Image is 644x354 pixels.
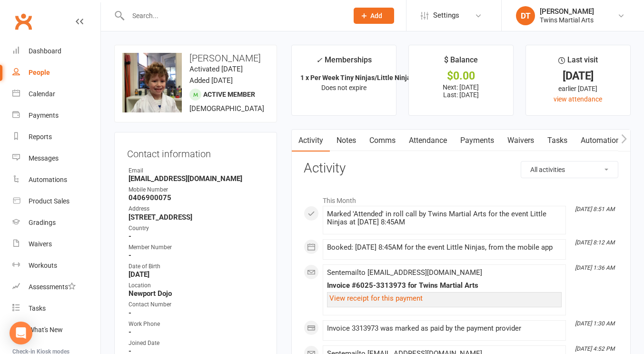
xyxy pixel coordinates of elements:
a: What's New [12,319,100,341]
div: Address [129,204,264,213]
div: Memberships [316,54,372,71]
strong: - [129,251,264,260]
div: Mobile Number [129,185,264,194]
strong: - [129,328,264,336]
div: earlier [DATE] [535,83,622,94]
div: Waivers [29,240,52,248]
div: $ Balance [444,54,478,71]
li: This Month [304,191,618,206]
a: Product Sales [12,191,100,212]
i: [DATE] 8:12 AM [575,239,614,246]
a: View receipt for this payment [329,294,423,303]
div: Assessments [29,283,76,291]
div: Invoice #6025-3313973 for Twins Martial Arts [327,282,562,290]
input: Search... [125,9,341,22]
a: Assessments [12,276,100,298]
a: Automations [12,169,100,191]
a: Activity [292,130,330,152]
a: People [12,62,100,83]
a: Waivers [12,233,100,255]
a: Reports [12,126,100,148]
a: view attendance [554,95,602,103]
div: What's New [29,326,63,334]
span: Sent email to [EMAIL_ADDRESS][DOMAIN_NAME] [327,268,482,277]
div: Booked: [DATE] 8:45AM for the event Little Ninjas, from the mobile app [327,243,562,252]
strong: Newport Dojo [129,289,264,298]
div: $0.00 [417,71,505,81]
span: [DEMOGRAPHIC_DATA] [189,104,264,113]
div: Email [129,166,264,175]
strong: [EMAIL_ADDRESS][DOMAIN_NAME] [129,174,264,183]
div: Messages [29,154,59,162]
div: DT [516,6,535,25]
div: Joined Date [129,339,264,348]
a: Gradings [12,212,100,233]
div: Marked 'Attended' in roll call by Twins Martial Arts for the event Little Ninjas at [DATE] 8:45AM [327,210,562,226]
a: Clubworx [11,10,35,33]
div: Country [129,224,264,233]
div: Calendar [29,90,55,98]
a: Waivers [501,130,541,152]
div: People [29,69,50,76]
time: Added [DATE] [189,76,233,85]
strong: - [129,309,264,317]
div: Date of Birth [129,262,264,271]
a: Messages [12,148,100,169]
span: Active member [203,91,255,98]
h3: Activity [304,161,618,176]
div: Dashboard [29,47,61,55]
div: Invoice 3313973 was marked as paid by the payment provider [327,324,562,333]
div: Payments [29,111,59,119]
a: Payments [12,105,100,126]
a: Workouts [12,255,100,276]
div: [DATE] [535,71,622,81]
i: [DATE] 8:51 AM [575,206,614,212]
a: Dashboard [12,40,100,62]
strong: [DATE] [129,270,264,279]
i: [DATE] 1:30 AM [575,320,614,327]
a: Payments [454,130,501,152]
div: Gradings [29,219,56,226]
strong: 1 x Per Week Tiny Ninjas/Little Ninjas/Dra... [300,74,433,81]
div: Workouts [29,262,57,269]
i: [DATE] 1:36 AM [575,264,614,271]
a: Comms [363,130,402,152]
a: Calendar [12,83,100,105]
div: Tasks [29,304,46,312]
div: Twins Martial Arts [540,16,594,24]
h3: [PERSON_NAME] [122,53,269,63]
span: Add [370,12,382,20]
div: Member Number [129,243,264,252]
strong: - [129,232,264,241]
div: Contact Number [129,300,264,309]
div: Location [129,281,264,290]
i: ✓ [316,56,322,65]
p: Next: [DATE] Last: [DATE] [417,83,505,99]
span: Does not expire [321,84,367,91]
strong: 0406900075 [129,193,264,202]
a: Tasks [541,130,574,152]
div: Automations [29,176,67,183]
div: [PERSON_NAME] [540,7,594,16]
div: Open Intercom Messenger [10,322,32,344]
a: Notes [330,130,363,152]
button: Add [354,8,394,24]
span: Settings [433,5,459,26]
time: Activated [DATE] [189,65,243,73]
strong: [STREET_ADDRESS] [129,213,264,222]
a: Automations [574,130,631,152]
i: [DATE] 4:52 PM [575,345,614,352]
a: Tasks [12,298,100,319]
div: Product Sales [29,197,69,205]
div: Last visit [558,54,598,71]
a: Attendance [402,130,454,152]
h3: Contact information [127,145,264,159]
div: Work Phone [129,320,264,329]
div: Reports [29,133,52,141]
img: image1720825634.png [122,53,182,112]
